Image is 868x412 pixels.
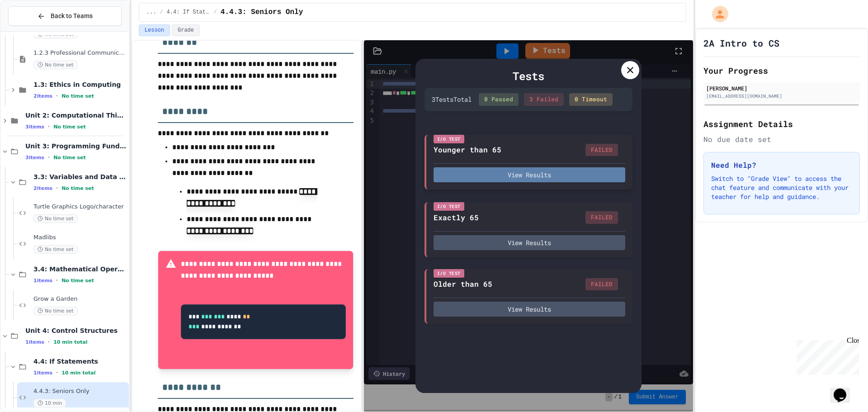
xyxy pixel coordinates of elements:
span: Madlibs [33,234,127,242]
div: [EMAIL_ADDRESS][DOMAIN_NAME] [706,93,857,99]
div: 0 Timeout [569,93,613,106]
span: 1 items [33,278,52,284]
span: No time set [33,61,78,69]
iframe: chat widget [793,336,859,375]
span: No time set [33,245,78,254]
h1: 2A Intro to CS [703,37,779,49]
button: Lesson [139,24,170,36]
span: ... [146,9,156,16]
button: Grade [172,24,200,36]
span: 4.4: If Statements [33,357,127,365]
div: 3 Failed [524,93,564,106]
button: Back to Teams [8,6,122,26]
span: 3.4: Mathematical Operators [33,265,127,273]
div: Older than 65 [434,279,492,289]
span: Unit 2: Computational Thinking & Problem-Solving [25,111,127,119]
span: 10 min total [61,370,95,376]
h3: Need Help? [711,160,852,170]
span: 3.3: Variables and Data Types [33,173,127,181]
span: 1 items [33,370,52,376]
iframe: chat widget [830,376,859,403]
div: I/O Test [434,269,464,278]
div: Younger than 65 [434,144,501,155]
span: Unit 4: Control Structures [25,327,127,335]
span: No time set [61,185,94,191]
span: 10 min total [53,339,87,345]
span: 3 items [25,124,44,130]
span: / [214,9,217,16]
div: Chat with us now!Close [4,4,62,57]
h2: Your Progress [703,64,860,77]
span: Turtle Graphics Logo/character [33,203,127,211]
span: No time set [53,155,86,161]
span: 10 min [33,399,66,407]
button: View Results [434,235,625,250]
span: 4.4.3: Seniors Only [33,388,127,395]
span: 1 items [25,339,44,345]
span: No time set [33,214,78,223]
span: • [48,154,50,161]
span: • [48,338,50,346]
span: 1.3: Ethics in Computing [33,81,127,89]
span: • [56,185,58,192]
div: Tests [425,68,632,84]
span: Unit 3: Programming Fundamentals [25,142,127,150]
div: FAILED [585,278,618,291]
span: 1.2.3 Professional Communication Challenge [33,49,127,57]
span: 2 items [33,185,52,191]
div: FAILED [585,211,618,224]
h2: Assignment Details [703,118,860,130]
span: 4.4.3: Seniors Only [221,7,303,18]
span: • [56,92,58,99]
span: 3 items [25,155,44,161]
div: Exactly 65 [434,212,479,223]
span: No time set [53,124,86,130]
div: I/O Test [434,202,464,211]
div: 0 Passed [479,93,519,106]
span: No time set [61,278,94,284]
div: 3 Test s Total [432,95,472,104]
button: View Results [434,167,625,182]
span: 4.4: If Statements [167,9,210,16]
span: No time set [61,93,94,99]
div: I/O Test [434,135,464,143]
div: [PERSON_NAME] [706,84,857,92]
span: / [160,9,163,16]
span: • [56,277,58,284]
div: FAILED [585,144,618,156]
span: • [48,123,50,130]
span: 2 items [33,93,52,99]
button: View Results [434,302,625,317]
div: No due date set [703,134,860,145]
span: Back to Teams [51,11,93,21]
p: Switch to "Grade View" to access the chat feature and communicate with your teacher for help and ... [711,174,852,201]
span: Grow a Garden [33,295,127,303]
span: No time set [33,307,78,315]
span: • [56,369,58,376]
div: My Account [703,4,731,24]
